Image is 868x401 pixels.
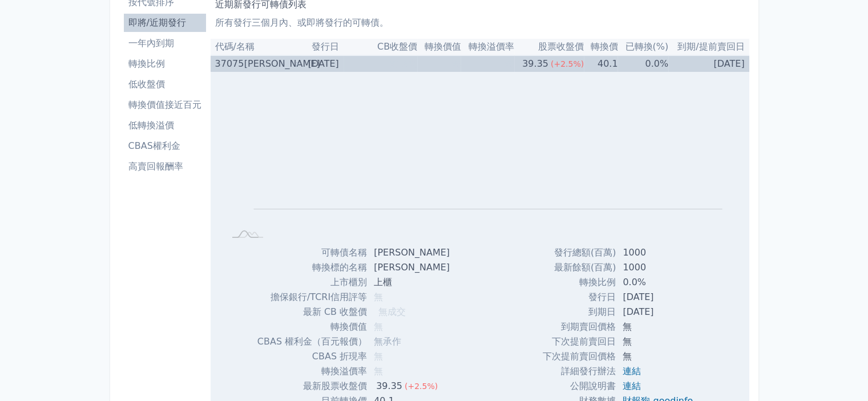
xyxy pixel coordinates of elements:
span: (+2.5%) [551,59,584,68]
td: 1000 [616,260,702,275]
a: CBAS權利金 [124,137,206,155]
td: 下次提前賣回價格 [543,349,616,364]
g: Chart [243,89,722,225]
td: 擔保銀行/TCRI信用評等 [257,290,367,305]
li: 低收盤價 [124,78,206,91]
li: 一年內到期 [124,37,206,50]
td: 0.0% [616,275,702,290]
li: 低轉換溢價 [124,119,206,132]
td: [PERSON_NAME] [367,260,459,275]
td: 下次提前賣回日 [543,334,616,349]
span: 無 [451,58,461,69]
td: CBAS 權利金（百元報價） [257,334,367,349]
a: 轉換價值接近百元 [124,96,206,114]
td: [DATE] [301,55,343,72]
a: 高賣回報酬率 [124,157,206,176]
td: 最新 CB 收盤價 [257,305,367,319]
th: 到期/提前賣回日 [668,39,749,55]
td: [DATE] [616,305,702,319]
p: 所有發行三個月內、或即將發行的可轉債。 [215,16,745,30]
span: 無 [374,366,383,376]
div: [PERSON_NAME] [244,56,297,72]
td: CBAS 折現率 [257,349,367,364]
td: [DATE] [668,55,749,72]
th: 發行日 [301,39,343,55]
td: 上市櫃別 [257,275,367,290]
td: 轉換溢價率 [257,364,367,379]
span: (+2.5%) [405,382,438,391]
th: CB收盤價 [344,39,417,55]
span: 無成交 [378,306,406,317]
td: 最新餘額(百萬) [543,260,616,275]
td: [DATE] [616,290,702,305]
div: 37075 [215,56,241,72]
th: 已轉換(%) [617,39,668,55]
td: 到期日 [543,305,616,319]
div: 39.35 [520,56,551,72]
li: 即將/近期發行 [124,16,206,30]
td: 轉換比例 [543,275,616,290]
td: 公開說明書 [543,379,616,394]
a: 即將/近期發行 [124,14,206,32]
a: 一年內到期 [124,34,206,52]
li: 高賣回報酬率 [124,160,206,173]
td: 轉換標的名稱 [257,260,367,275]
td: 40.1 [584,55,617,72]
td: 1000 [616,245,702,260]
li: CBAS權利金 [124,139,206,153]
td: 無 [616,319,702,334]
span: 無 [374,291,383,302]
a: 連結 [623,366,641,376]
li: 轉換比例 [124,57,206,71]
td: 發行總額(百萬) [543,245,616,260]
li: 轉換價值接近百元 [124,98,206,112]
td: 上櫃 [367,275,459,290]
th: 股票收盤價 [514,39,584,55]
td: 0.0% [617,55,668,72]
td: 轉換價值 [257,319,367,334]
th: 轉換價 [584,39,617,55]
a: 低轉換溢價 [124,116,206,135]
th: 代碼/名稱 [211,39,301,55]
td: 最新股票收盤價 [257,379,367,394]
td: 詳細發行辦法 [543,364,616,379]
span: 無承作 [374,336,401,347]
span: 無成交 [390,58,417,69]
th: 轉換價值 [417,39,461,55]
td: 無 [616,349,702,364]
div: 39.35 [374,379,405,394]
th: 轉換溢價率 [461,39,514,55]
td: [PERSON_NAME] [367,245,459,260]
span: 無 [505,58,514,69]
a: 轉換比例 [124,55,206,73]
span: 無 [374,351,383,362]
a: 連結 [623,380,641,391]
td: 無 [616,334,702,349]
td: 可轉債名稱 [257,245,367,260]
td: 發行日 [543,290,616,305]
a: 低收盤價 [124,75,206,94]
span: 無 [374,321,383,332]
td: 到期賣回價格 [543,319,616,334]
